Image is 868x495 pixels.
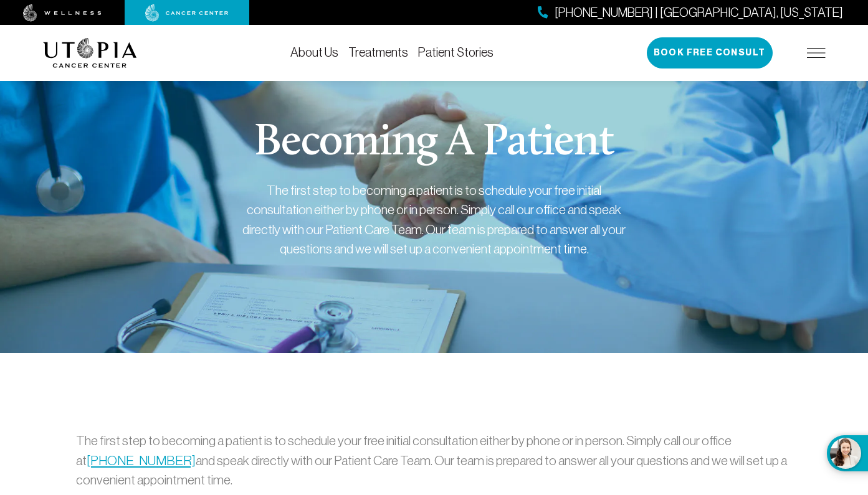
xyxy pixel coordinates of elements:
a: [PHONE_NUMBER] | [GEOGRAPHIC_DATA], [US_STATE] [538,4,843,22]
img: cancer center [145,4,229,22]
span: [PHONE_NUMBER] | [GEOGRAPHIC_DATA], [US_STATE] [555,4,843,22]
a: About Us [290,45,338,59]
div: The first step to becoming a patient is to schedule your free initial consultation either by phon... [241,181,627,259]
h1: Becoming A Patient [254,121,613,166]
img: wellness [23,4,102,22]
img: logo [43,38,137,68]
a: Patient Stories [418,45,494,59]
img: icon-hamburger [807,48,826,58]
a: [PHONE_NUMBER] [87,453,196,468]
a: Treatments [348,45,408,59]
p: The first step to becoming a patient is to schedule your free initial consultation either by phon... [76,431,792,490]
button: Book Free Consult [647,37,773,68]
